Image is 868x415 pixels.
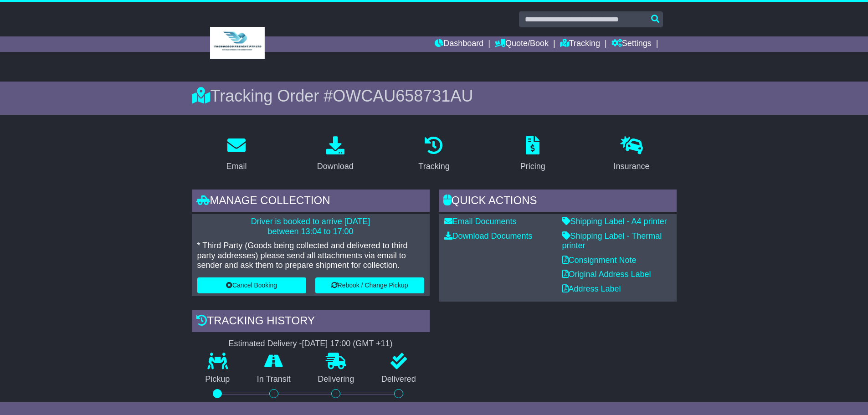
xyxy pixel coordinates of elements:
[243,374,304,384] p: In Transit
[192,190,430,214] div: Manage collection
[333,87,473,105] span: OWCAU658731AU
[197,277,306,293] button: Cancel Booking
[192,86,677,106] div: Tracking Order #
[220,133,252,176] a: Email
[418,160,449,173] div: Tracking
[304,374,368,384] p: Delivering
[197,217,424,236] p: Driver is booked to arrive [DATE] between 13:04 to 17:00
[439,190,677,214] div: Quick Actions
[560,36,600,52] a: Tracking
[611,36,652,52] a: Settings
[317,160,354,173] div: Download
[562,284,621,293] a: Address Label
[444,231,533,241] a: Download Documents
[226,160,247,173] div: Email
[495,36,549,52] a: Quote/Book
[562,217,667,226] a: Shipping Label - A4 printer
[315,277,424,293] button: Rebook / Change Pickup
[435,36,483,52] a: Dashboard
[562,270,651,279] a: Original Address Label
[614,160,650,173] div: Insurance
[192,310,430,334] div: Tracking history
[368,374,430,384] p: Delivered
[302,339,393,349] div: [DATE] 17:00 (GMT +11)
[412,133,455,176] a: Tracking
[514,133,551,176] a: Pricing
[562,231,662,251] a: Shipping Label - Thermal printer
[562,256,637,265] a: Consignment Note
[197,241,424,271] p: * Third Party (Goods being collected and delivered to third party addresses) please send all atta...
[192,374,244,384] p: Pickup
[311,133,360,176] a: Download
[520,160,545,173] div: Pricing
[192,339,430,349] div: Estimated Delivery -
[608,133,656,176] a: Insurance
[444,217,517,226] a: Email Documents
